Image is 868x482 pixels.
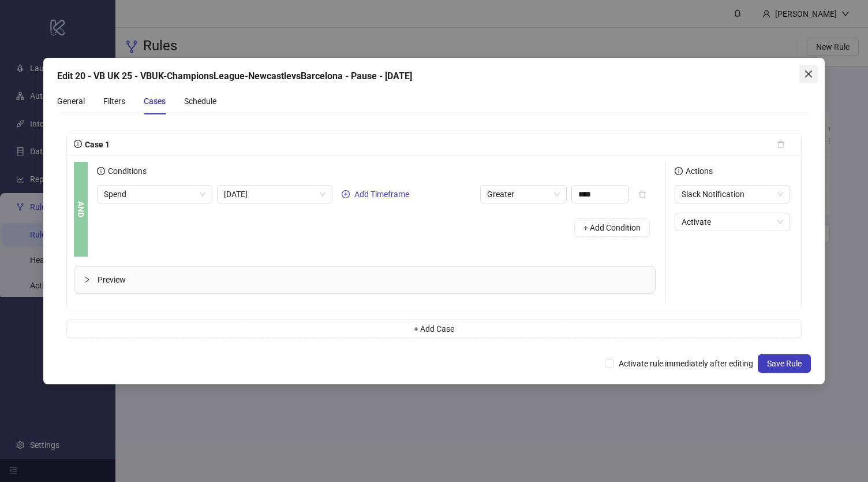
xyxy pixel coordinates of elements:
[414,324,454,333] span: + Add Case
[799,65,818,83] button: Close
[758,354,811,373] button: Save Rule
[66,320,802,338] button: + Add Case
[683,166,713,176] span: Actions
[804,69,813,79] span: close
[767,359,802,368] span: Save Rule
[487,186,560,203] span: Greater
[74,201,87,217] b: AND
[574,218,650,237] button: + Add Condition
[682,186,783,203] span: Slack Notification
[354,190,409,199] span: Add Timeframe
[768,135,794,154] button: delete
[105,166,147,176] span: Conditions
[614,357,758,370] span: Activate rule immediately after editing
[629,185,656,203] button: delete
[103,95,125,107] div: Filters
[337,187,414,201] button: Add Timeframe
[74,140,82,148] span: info-circle
[82,140,110,149] span: Case 1
[675,167,683,175] span: info-circle
[104,186,205,203] span: Spend
[184,95,216,107] div: Schedule
[682,213,783,231] span: Activate
[224,186,325,203] span: Today
[144,95,166,107] div: Cases
[57,95,85,107] div: General
[74,266,655,293] div: Preview
[98,273,646,286] span: Preview
[342,190,350,198] span: plus-circle
[583,223,641,232] span: + Add Condition
[84,276,91,283] span: collapsed
[57,69,811,83] div: Edit 20 - VB UK 25 - VBUK-ChampionsLeague-NewcastlevsBarcelona - Pause - [DATE]
[97,167,105,175] span: info-circle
